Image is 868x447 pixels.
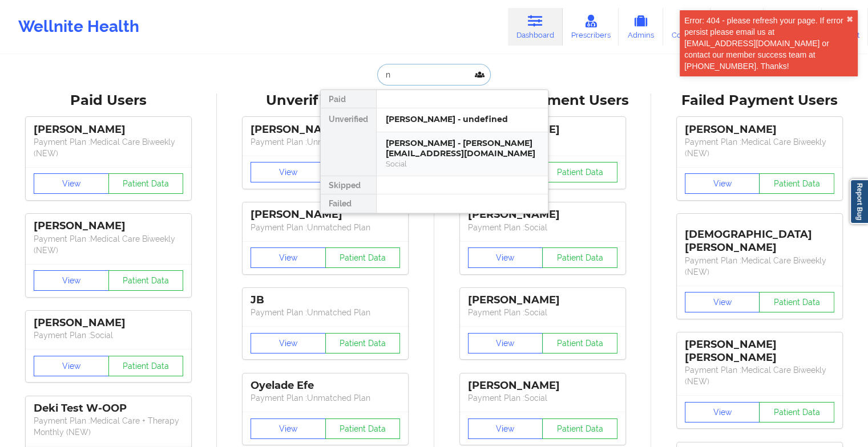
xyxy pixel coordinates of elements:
[251,333,326,353] button: View
[251,136,400,148] p: Payment Plan : Unmatched Plan
[34,233,183,256] p: Payment Plan : Medical Care Biweekly (NEW)
[468,379,617,392] div: [PERSON_NAME]
[321,108,376,176] div: Unverified
[508,8,563,46] a: Dashboard
[759,173,834,194] button: Patient Data
[684,15,846,72] div: Error: 404 - please refresh your page. If error persist please email us at [EMAIL_ADDRESS][DOMAIN...
[563,8,619,46] a: Prescribers
[468,294,617,307] div: [PERSON_NAME]
[468,418,543,439] button: View
[542,247,617,268] button: Patient Data
[386,138,539,159] div: [PERSON_NAME] - [PERSON_NAME][EMAIL_ADDRESS][DOMAIN_NAME]
[663,8,710,46] a: Coaches
[251,208,400,221] div: [PERSON_NAME]
[542,418,617,439] button: Patient Data
[34,220,183,233] div: [PERSON_NAME]
[685,364,834,387] p: Payment Plan : Medical Care Biweekly (NEW)
[251,222,400,233] p: Payment Plan : Unmatched Plan
[850,179,868,224] a: Report Bug
[251,162,326,182] button: View
[34,270,109,291] button: View
[321,176,376,194] div: Skipped
[251,392,400,404] p: Payment Plan : Unmatched Plan
[225,92,426,109] div: Unverified Users
[468,333,543,353] button: View
[108,356,184,376] button: Patient Data
[659,92,860,109] div: Failed Payment Users
[321,194,376,213] div: Failed
[468,222,617,233] p: Payment Plan : Social
[251,418,326,439] button: View
[542,333,617,353] button: Patient Data
[8,92,209,109] div: Paid Users
[685,136,834,159] p: Payment Plan : Medical Care Biweekly (NEW)
[325,333,401,353] button: Patient Data
[542,162,617,182] button: Patient Data
[325,418,401,439] button: Patient Data
[34,136,183,159] p: Payment Plan : Medical Care Biweekly (NEW)
[685,402,760,422] button: View
[685,123,834,136] div: [PERSON_NAME]
[468,307,617,318] p: Payment Plan : Social
[759,292,834,312] button: Patient Data
[34,402,183,415] div: Deki Test W-OOP
[251,379,400,392] div: Oyelade Efe
[34,356,109,376] button: View
[34,173,109,194] button: View
[108,270,184,291] button: Patient Data
[619,8,663,46] a: Admins
[251,294,400,307] div: JB
[386,114,539,125] div: [PERSON_NAME] - undefined
[34,330,183,341] p: Payment Plan : Social
[468,392,617,404] p: Payment Plan : Social
[251,123,400,136] div: [PERSON_NAME]
[685,173,760,194] button: View
[468,208,617,221] div: [PERSON_NAME]
[759,402,834,422] button: Patient Data
[685,220,834,254] div: [DEMOGRAPHIC_DATA][PERSON_NAME]
[34,123,183,136] div: [PERSON_NAME]
[325,247,401,268] button: Patient Data
[386,159,539,169] div: Social
[685,338,834,364] div: [PERSON_NAME] [PERSON_NAME]
[108,173,184,194] button: Patient Data
[34,316,183,330] div: [PERSON_NAME]
[34,415,183,438] p: Payment Plan : Medical Care + Therapy Monthly (NEW)
[685,292,760,312] button: View
[846,15,853,24] button: close
[251,247,326,268] button: View
[251,307,400,318] p: Payment Plan : Unmatched Plan
[468,247,543,268] button: View
[321,90,376,108] div: Paid
[685,255,834,278] p: Payment Plan : Medical Care Biweekly (NEW)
